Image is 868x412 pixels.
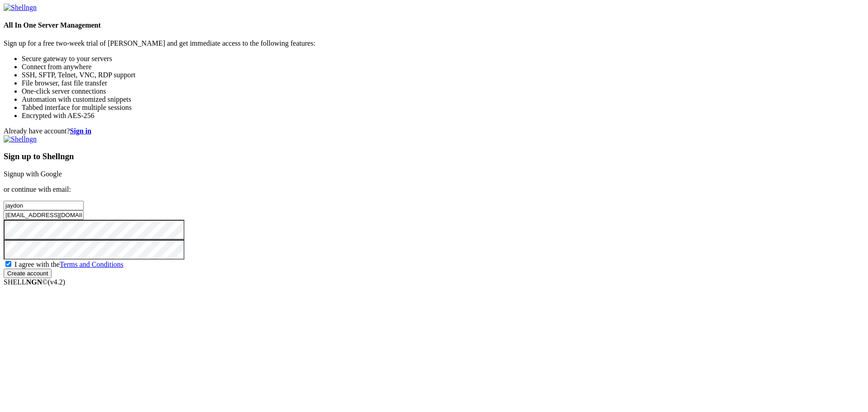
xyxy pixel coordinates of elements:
li: SSH, SFTP, Telnet, VNC, RDP support [22,71,864,79]
span: I agree with the [14,260,123,268]
span: 4.2.0 [48,278,66,286]
img: Shellngn [4,135,37,143]
li: File browser, fast file transfer [22,79,864,87]
b: NGN [26,278,42,286]
li: One-click server connections [22,87,864,95]
h4: All In One Server Management [4,21,864,29]
li: Automation with customized snippets [22,95,864,104]
input: I agree with theTerms and Conditions [5,261,11,267]
li: Secure gateway to your servers [22,55,864,63]
p: Sign up for a free two-week trial of [PERSON_NAME] and get immediate access to the following feat... [4,39,864,47]
div: Already have account? [4,127,864,135]
a: Signup with Google [4,170,62,178]
p: or continue with email: [4,185,864,194]
input: Full name [4,201,84,210]
h3: Sign up to Shellngn [4,152,864,161]
a: Sign in [70,127,92,135]
input: Create account [4,269,52,278]
li: Tabbed interface for multiple sessions [22,104,864,112]
a: Terms and Conditions [60,260,123,268]
li: Connect from anywhere [22,63,864,71]
img: Shellngn [4,4,37,12]
li: Encrypted with AES-256 [22,112,864,120]
input: Email address [4,210,84,220]
span: SHELL © [4,278,65,286]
